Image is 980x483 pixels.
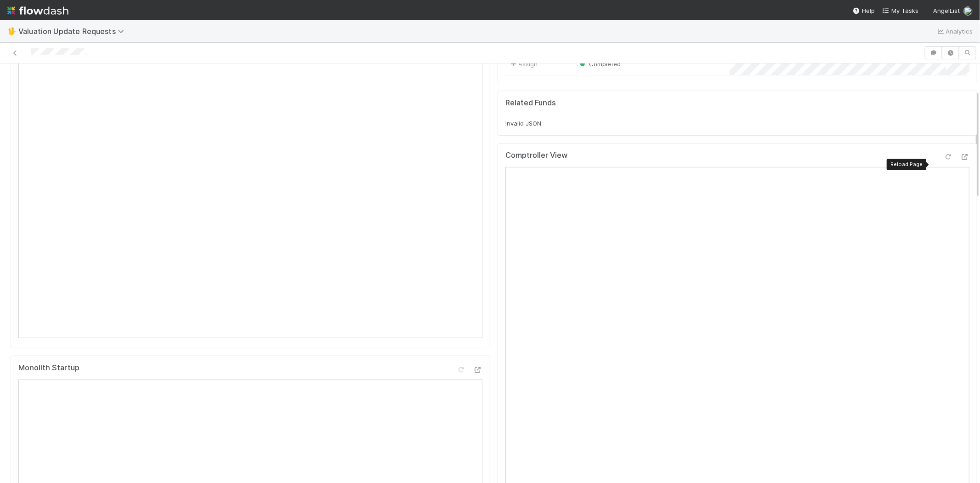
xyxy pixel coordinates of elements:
[882,6,918,15] a: My Tasks
[7,3,68,18] img: logo-inverted-e16ddd16eac7371096b0.svg
[882,7,918,14] span: My Tasks
[18,27,129,36] span: Valuation Update Requests
[963,6,973,16] img: avatar_5106bb14-94e9-4897-80de-6ae81081f36d.png
[578,59,621,69] div: Completed
[936,26,973,37] a: Analytics
[853,6,875,15] div: Help
[505,119,969,128] div: Invalid JSON.
[505,98,556,108] h5: Related Funds
[578,60,621,68] span: Completed
[505,151,567,160] h5: Comptroller View
[18,363,79,373] h5: Monolith Startup
[7,27,17,35] span: 🖖
[933,7,960,14] span: AngelList
[509,59,538,69] span: Assign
